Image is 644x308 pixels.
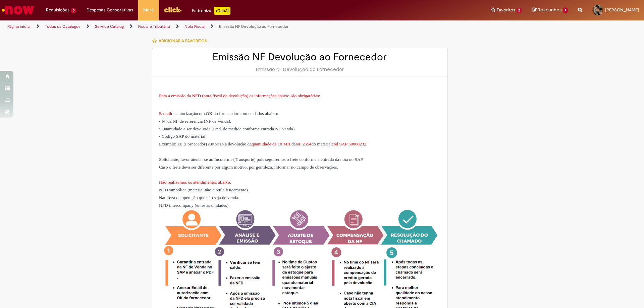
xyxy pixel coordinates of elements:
img: click_logo_yellow_360x200.png [164,5,182,15]
span: de autorização [171,111,278,116]
span: Para a emissão da NFD (nota fiscal de devolução) as informações abaixo são obrigatórias: [159,93,320,98]
span: 1 [563,7,568,13]
img: ServiceNow [1,3,35,17]
span: NFD intercompany (entre as unidades) [159,203,228,208]
span: Rascunhos [538,7,562,13]
span: NFD simbólica (material não circula fisicamente) [159,187,249,192]
div: Emissão NF Devolução ao Fornecedor [159,66,441,73]
span: quantidade de 10 MIL [252,141,291,146]
span: Requisições [46,7,69,13]
span: . [248,187,249,192]
span: . [230,119,231,124]
a: Página inicial [7,24,31,29]
button: Adicionar a Favoritos [152,34,211,48]
span: E-mail [159,111,171,116]
div: Padroniza [192,7,230,15]
span: More [143,7,154,13]
a: Todos os Catálogos [45,24,80,29]
span: Não realizamos os atendimentos abaixo: [159,180,231,185]
ul: Trilhas de página [5,20,424,33]
a: Rascunhos [532,7,568,13]
span: . [294,126,296,131]
a: Fiscal e Tributário [138,24,170,29]
span: com OK do fornecedor com os dados abaixo: [197,111,278,116]
span: Natureza de operação que não seja de venda. [159,195,239,200]
span: Despesas Corporativas [87,7,133,13]
p: +GenAi [214,7,230,15]
span: Adicionar a Favoritos [159,38,207,44]
span: 3 [71,8,76,13]
span: . [228,203,229,208]
span: Favoritos [497,7,515,13]
span: Solicitante, favor atentar se ao Incoterms (Transporte) pois seguiremos o frete conforme a entrad... [159,157,364,170]
span: cód SAP 50000232 [332,141,366,146]
span: • Nº da NF de referência (NF de Venda) [159,119,231,124]
span: [PERSON_NAME] [605,7,639,13]
span: • Quantidade a ser devolvida (Und. de medida conforme entrada NF Venda) [159,126,296,131]
span: 2 [517,8,522,13]
a: Emissão NF Devolução ao Fornecedor [219,24,288,29]
span: NF 2554 [296,141,312,146]
a: Nota Fiscal [184,24,205,29]
a: Service Catalog [95,24,124,29]
span: • Código SAP do material. [159,134,207,139]
span: Exemplo: Eu (Fornecedor) Autorizo a devolução da da do material . [159,141,367,146]
h2: Emissão NF Devolução ao Fornecedor [159,52,441,63]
